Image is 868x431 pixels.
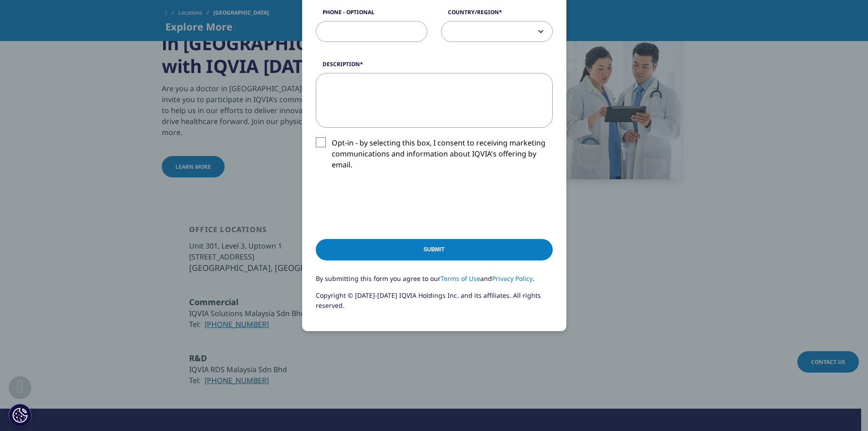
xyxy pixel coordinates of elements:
a: Terms of Use [441,274,480,283]
p: By submitting this form you agree to our and . [316,274,553,291]
label: Phone - Optional [316,8,427,21]
label: Opt-in - by selecting this box, I consent to receiving marketing communications and information a... [316,137,553,175]
label: Country/Region [441,8,553,21]
iframe: reCAPTCHA [316,185,454,220]
input: Submit [316,239,553,260]
label: Description [316,60,553,73]
button: Cookies Settings [9,404,31,426]
p: Copyright © [DATE]-[DATE] IQVIA Holdings Inc. and its affiliates. All rights reserved. [316,291,553,317]
a: Privacy Policy [492,274,533,283]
